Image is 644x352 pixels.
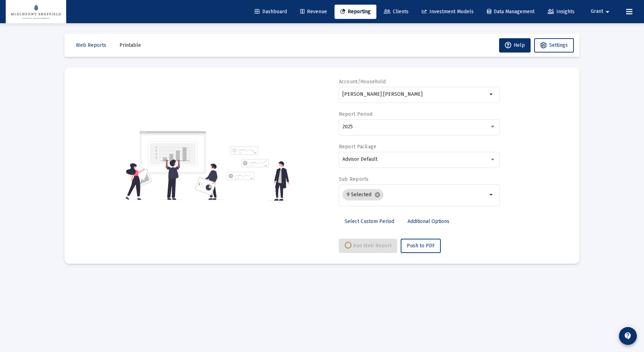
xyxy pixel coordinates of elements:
input: Search or select an account or household [342,91,487,97]
mat-chip-list: Selection [342,188,487,202]
img: Dashboard [11,5,61,19]
mat-icon: arrow_drop_down [603,5,612,19]
span: Insights [548,9,575,15]
button: Web Reports [70,38,112,53]
span: Run Web Report [345,243,391,249]
span: Select Custom Period [345,218,394,224]
span: Grant [591,9,603,15]
mat-chip: 9 Selected [342,189,384,200]
button: Printable [114,38,147,53]
button: Grant [582,4,620,19]
span: 2025 [342,124,353,130]
span: Printable [119,42,141,48]
a: Revenue [294,5,333,19]
span: Web Reports [76,42,106,48]
button: Run Web Report [339,239,397,253]
a: Insights [542,5,580,19]
span: Investment Models [422,9,474,15]
mat-icon: contact_support [624,332,632,340]
span: Settings [549,42,568,48]
label: Report Package [339,144,377,150]
span: Data Management [487,9,535,15]
button: Push to PDF [401,239,441,253]
img: reporting [124,130,223,201]
a: Dashboard [249,5,293,19]
span: Revenue [300,9,327,15]
span: Clients [384,9,409,15]
button: Settings [534,38,574,53]
label: Account/Household [339,79,386,85]
img: reporting-alt [227,146,289,201]
span: Additional Options [408,218,449,224]
span: Push to PDF [407,243,435,249]
button: Help [499,38,531,53]
mat-icon: arrow_drop_down [487,190,496,199]
label: Report Period [339,111,373,117]
mat-icon: arrow_drop_down [487,90,496,99]
label: Sub Reports [339,176,369,182]
span: Reporting [340,9,371,15]
a: Investment Models [416,5,479,19]
a: Reporting [335,5,376,19]
mat-icon: cancel [374,192,381,198]
a: Data Management [481,5,540,19]
a: Clients [378,5,414,19]
span: Dashboard [255,9,287,15]
span: Help [505,42,525,48]
span: Advisor Default [342,156,377,162]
